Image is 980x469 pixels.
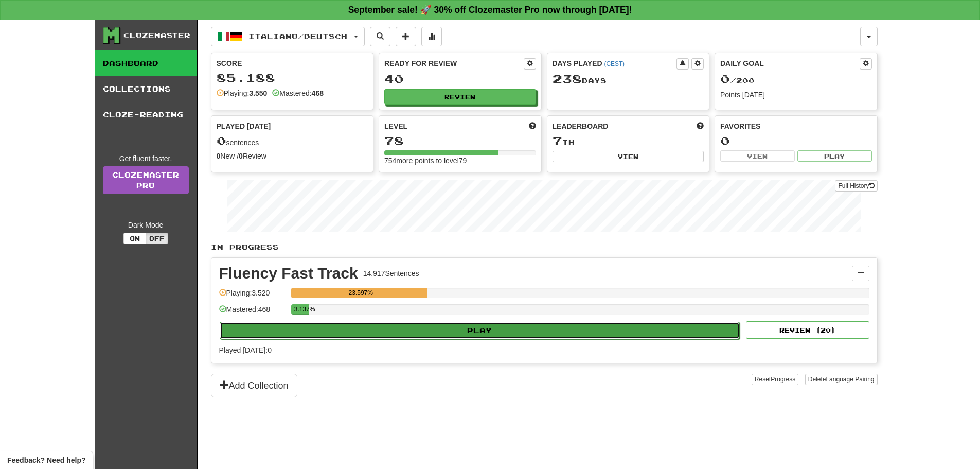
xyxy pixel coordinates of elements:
[396,27,416,46] button: Add sentence to collection
[720,72,730,86] span: 0
[239,152,243,160] strong: 0
[95,76,197,102] a: Collections
[697,121,704,131] span: This week in points, UTC
[294,288,427,298] div: 23.597%
[217,152,221,160] strong: 0
[211,27,365,46] button: Italiano/Deutsch
[95,102,197,128] a: Cloze-Reading
[720,134,872,147] div: 0
[421,27,442,46] button: More stats
[746,321,869,339] button: Review (20)
[835,180,877,192] button: Full History
[384,89,536,105] button: Review
[720,150,795,162] button: View
[529,121,536,131] span: Score more points to level up
[217,121,271,131] span: Played [DATE]
[103,166,189,194] a: ClozemasterPro
[219,266,358,281] div: Fluency Fast Track
[797,150,872,162] button: Play
[553,73,704,86] div: Day s
[249,89,267,97] strong: 3.550
[272,88,324,98] div: Mastered:
[211,242,878,252] p: In Progress
[384,155,536,166] div: 754 more points to level 79
[553,121,609,131] span: Leaderboard
[384,58,524,68] div: Ready for Review
[553,134,704,148] div: th
[294,304,309,315] div: 3.137%
[312,89,324,97] strong: 468
[805,374,878,385] button: DeleteLanguage Pairing
[103,153,189,164] div: Get fluent faster.
[248,32,347,41] span: Italiano / Deutsch
[720,58,860,70] div: Daily Goal
[219,346,272,354] span: Played [DATE]: 0
[720,121,872,131] div: Favorites
[363,268,419,279] div: 14.917 Sentences
[211,374,297,397] button: Add Collection
[217,133,226,148] span: 0
[217,151,368,161] div: New / Review
[123,233,146,244] button: On
[219,288,286,305] div: Playing: 3.520
[826,376,874,383] span: Language Pairing
[95,50,197,76] a: Dashboard
[553,72,582,86] span: 238
[384,121,407,131] span: Level
[217,72,368,84] div: 85.188
[370,27,390,46] button: Search sentences
[771,376,795,383] span: Progress
[220,322,740,339] button: Play
[7,455,85,465] span: Open feedback widget
[752,374,798,385] button: ResetProgress
[384,134,536,147] div: 78
[219,304,286,321] div: Mastered: 468
[123,30,190,41] div: Clozemaster
[553,58,677,68] div: Days Played
[553,133,562,148] span: 7
[103,220,189,230] div: Dark Mode
[146,233,168,244] button: Off
[217,58,368,68] div: Score
[217,88,268,98] div: Playing:
[217,134,368,148] div: sentences
[553,151,704,162] button: View
[348,5,632,15] strong: September sale! 🚀 30% off Clozemaster Pro now through [DATE]!
[384,73,536,85] div: 40
[720,90,872,100] div: Points [DATE]
[604,60,625,67] a: (CEST)
[720,76,755,85] span: / 200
